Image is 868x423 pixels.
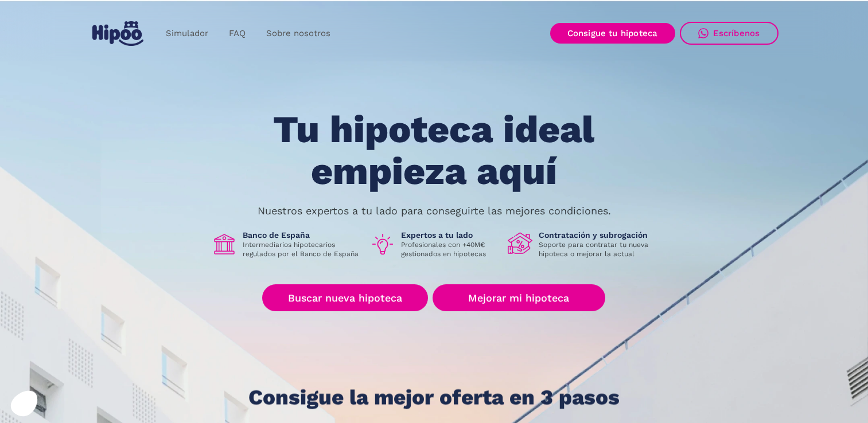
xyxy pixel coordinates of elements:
h1: Contratación y subrogación [539,230,657,240]
h1: Consigue la mejor oferta en 3 pasos [248,386,620,409]
h1: Tu hipoteca ideal empieza aquí [216,109,651,192]
a: home [90,17,146,50]
a: Mejorar mi hipoteca [433,285,605,312]
a: FAQ [219,22,256,45]
p: Soporte para contratar tu nueva hipoteca o mejorar la actual [539,240,657,258]
a: Escríbenos [680,22,779,45]
div: Escríbenos [713,28,760,38]
a: Consigue tu hipoteca [550,23,675,44]
a: Simulador [155,22,219,45]
p: Nuestros expertos a tu lado para conseguirte las mejores condiciones. [258,206,611,216]
h1: Expertos a tu lado [401,230,499,240]
a: Buscar nueva hipoteca [262,285,428,312]
p: Profesionales con +40M€ gestionados en hipotecas [401,240,499,258]
a: Sobre nosotros [256,22,341,45]
p: Intermediarios hipotecarios regulados por el Banco de España [243,240,361,258]
h1: Banco de España [243,230,361,240]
